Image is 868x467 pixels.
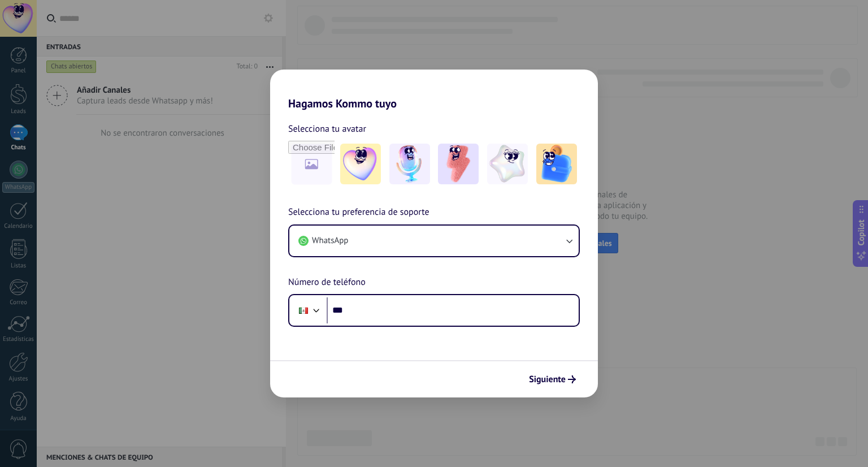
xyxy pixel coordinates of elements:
[340,144,381,184] img: -1.jpeg
[438,144,479,184] img: -3.jpeg
[529,375,566,383] span: Siguiente
[288,122,366,136] span: Selecciona tu avatar
[288,275,366,290] span: Número de teléfono
[289,226,579,256] button: WhatsApp
[293,299,314,322] div: Mexico: + 52
[288,205,429,220] span: Selecciona tu preferencia de soporte
[389,144,430,184] img: -2.jpeg
[487,144,528,184] img: -4.jpeg
[270,70,598,110] h2: Hagamos Kommo tuyo
[312,235,348,247] span: WhatsApp
[536,144,577,184] img: -5.jpeg
[524,370,581,389] button: Siguiente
